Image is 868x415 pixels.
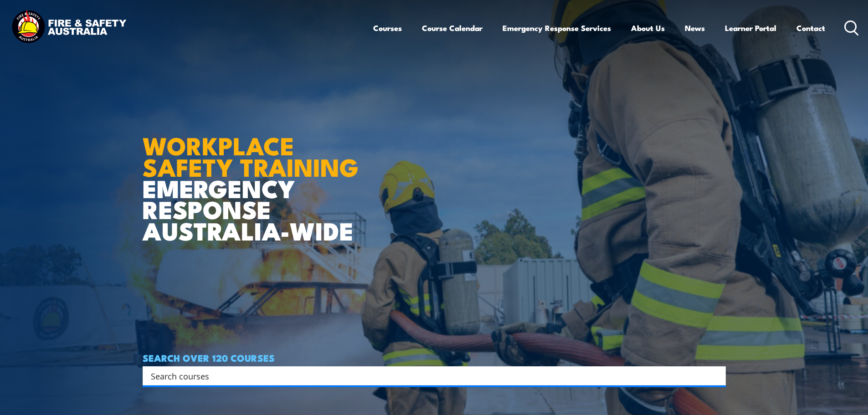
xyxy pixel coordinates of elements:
[373,16,402,40] a: Courses
[151,369,706,383] input: Search input
[503,16,611,40] a: Emergency Response Services
[422,16,483,40] a: Course Calendar
[725,16,776,40] a: Learner Portal
[631,16,665,40] a: About Us
[710,369,723,382] button: Search magnifier button
[796,16,825,40] a: Contact
[685,16,705,40] a: News
[143,353,726,363] h4: SEARCH OVER 120 COURSES
[143,112,365,241] h1: EMERGENCY RESPONSE AUSTRALIA-WIDE
[143,126,359,185] strong: WORKPLACE SAFETY TRAINING
[153,369,708,382] form: Search form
